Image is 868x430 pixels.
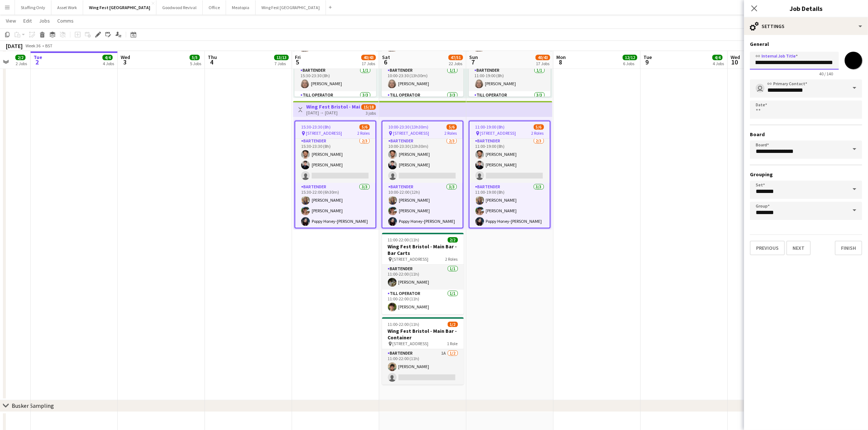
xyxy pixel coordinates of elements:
[835,241,862,255] button: Finish
[786,241,811,255] button: Next
[32,58,42,66] span: 2
[295,66,376,91] app-card-role: Bartender1/115:30-23:30 (8h)[PERSON_NAME]
[642,58,652,66] span: 9
[102,55,113,60] span: 4/4
[480,130,516,136] span: [STREET_ADDRESS]
[306,103,361,110] h3: Wing Fest Bristol - Main Bar - Container
[295,91,376,137] app-card-role: Till Operator3/3
[156,0,203,15] button: Goodwood Revival
[51,0,83,15] button: Asset Work
[623,61,637,66] div: 6 Jobs
[532,130,544,136] span: 2 Roles
[382,233,464,314] app-job-card: 11:00-22:00 (11h)2/2Wing Fest Bristol - Main Bar - Bar Carts [STREET_ADDRESS]2 RolesBartender1/11...
[623,55,637,60] span: 12/12
[382,54,390,60] span: Sat
[256,0,326,15] button: Wing Fest [GEOGRAPHIC_DATA]
[208,54,217,60] span: Thu
[744,4,868,13] h3: Job Details
[382,243,464,256] h3: Wing Fest Bristol - Main Bar - Bar Carts
[447,124,457,130] span: 5/6
[57,17,74,24] span: Comms
[534,124,544,130] span: 5/6
[382,265,464,289] app-card-role: Bartender1/111:00-22:00 (11h)[PERSON_NAME]
[306,130,342,136] span: [STREET_ADDRESS]
[362,61,375,66] div: 17 Jobs
[470,183,550,229] app-card-role: Bartender3/311:00-19:00 (8h)[PERSON_NAME][PERSON_NAME]Poppy Honey-[PERSON_NAME]
[382,137,463,183] app-card-role: Bartender2/310:00-23:30 (13h30m)[PERSON_NAME][PERSON_NAME]
[36,16,53,25] a: Jobs
[15,0,51,15] button: Staffing Only
[448,321,458,327] span: 1/2
[103,61,114,66] div: 4 Jobs
[45,43,52,48] div: BST
[475,124,505,130] span: 11:00-19:00 (8h)
[6,42,23,50] div: [DATE]
[382,91,463,137] app-card-role: Till Operator3/3
[750,241,785,255] button: Previous
[555,58,566,66] span: 8
[469,54,478,60] span: Sun
[34,54,42,60] span: Tue
[54,16,77,25] a: Comms
[712,55,723,60] span: 4/4
[731,54,740,60] span: Wed
[382,317,464,384] app-job-card: 11:00-22:00 (11h)1/2Wing Fest Bristol - Main Bar - Container [STREET_ADDRESS]1 RoleBartender1A1/2...
[382,289,464,314] app-card-role: Till Operator1/111:00-22:00 (11h)[PERSON_NAME]
[190,55,200,60] span: 5/5
[556,54,566,60] span: Mon
[447,341,458,346] span: 1 Role
[294,58,301,66] span: 5
[388,124,428,130] span: 10:00-23:30 (13h30m)
[750,41,862,47] h3: General
[444,130,457,136] span: 2 Roles
[295,183,375,229] app-card-role: Bartender3/315:30-22:00 (6h30m)[PERSON_NAME][PERSON_NAME]Poppy Honey-[PERSON_NAME]
[744,17,868,35] div: Settings
[388,237,420,242] span: 11:00-22:00 (11h)
[23,17,32,24] span: Edit
[729,58,740,66] span: 10
[750,131,862,138] h3: Board
[361,55,376,60] span: 40/43
[713,61,724,66] div: 4 Jobs
[301,124,331,130] span: 15:30-23:30 (8h)
[3,16,19,25] a: View
[295,137,375,183] app-card-role: Bartender2/315:30-23:30 (8h)[PERSON_NAME][PERSON_NAME]
[20,16,35,25] a: Edit
[382,328,464,341] h3: Wing Fest Bristol - Main Bar - Container
[445,256,458,262] span: 2 Roles
[388,321,420,327] span: 11:00-22:00 (11h)
[295,54,301,60] span: Fri
[813,71,839,76] span: 40 / 140
[361,104,376,110] span: 15/18
[448,55,463,60] span: 47/51
[470,137,550,183] app-card-role: Bartender2/311:00-19:00 (8h)[PERSON_NAME][PERSON_NAME]
[83,0,156,15] button: Wing Fest [GEOGRAPHIC_DATA]
[393,256,429,262] span: [STREET_ADDRESS]
[203,0,226,15] button: Office
[536,55,550,60] span: 40/43
[359,124,370,130] span: 5/6
[24,43,42,48] span: Week 36
[120,58,130,66] span: 3
[382,66,463,91] app-card-role: Bartender1/110:00-23:30 (13h30m)[PERSON_NAME]
[275,61,288,66] div: 7 Jobs
[536,61,550,66] div: 17 Jobs
[121,54,130,60] span: Wed
[469,121,550,228] app-job-card: 11:00-19:00 (8h)5/6 [STREET_ADDRESS]2 RolesBartender2/311:00-19:00 (8h)[PERSON_NAME][PERSON_NAME]...
[750,171,862,178] h3: Grouping
[366,110,376,116] div: 3 jobs
[16,61,27,66] div: 2 Jobs
[295,121,376,228] app-job-card: 15:30-23:30 (8h)5/6 [STREET_ADDRESS]2 RolesBartender2/315:30-23:30 (8h)[PERSON_NAME][PERSON_NAME]...
[382,121,463,228] app-job-card: 10:00-23:30 (13h30m)5/6 [STREET_ADDRESS]2 RolesBartender2/310:00-23:30 (13h30m)[PERSON_NAME][PERS...
[448,237,458,242] span: 2/2
[643,54,652,60] span: Tue
[357,130,370,136] span: 2 Roles
[382,349,464,384] app-card-role: Bartender1A1/211:00-22:00 (11h)[PERSON_NAME]
[306,110,361,115] div: [DATE] → [DATE]
[382,183,463,229] app-card-role: Bartender3/310:00-22:00 (12h)[PERSON_NAME][PERSON_NAME]Poppy Honey-[PERSON_NAME]
[226,0,256,15] button: Meatopia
